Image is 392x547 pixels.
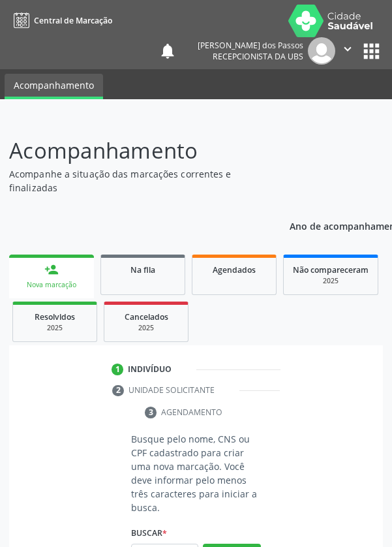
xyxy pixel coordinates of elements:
span: Recepcionista da UBS [213,51,303,62]
a: Acompanhamento [5,74,103,99]
label: Buscar [131,524,167,544]
img: img [308,37,335,65]
span: Resolvidos [35,311,75,322]
p: Acompanhe a situação das marcações correntes e finalizadas [9,167,271,195]
div: 2025 [113,323,179,333]
button: notifications [158,42,177,60]
a: Central de Marcação [9,10,112,31]
div: Indivíduo [128,364,172,375]
span: Não compareceram [293,264,369,275]
p: Busque pelo nome, CNS ou CPF cadastrado para criar uma nova marcação. Você deve informar pelo men... [131,432,261,514]
div: 1 [112,364,123,375]
div: [PERSON_NAME] dos Passos [198,40,303,51]
span: Agendados [213,264,256,275]
div: 2025 [293,276,369,286]
i:  [340,42,355,56]
div: person_add [44,262,59,277]
p: Acompanhamento [9,134,271,167]
button: apps [360,40,383,63]
div: 2025 [22,323,87,333]
span: Na fila [130,264,155,275]
div: Nova marcação [18,280,85,290]
span: Cancelados [125,311,168,322]
button:  [335,37,360,65]
span: Central de Marcação [34,15,112,26]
